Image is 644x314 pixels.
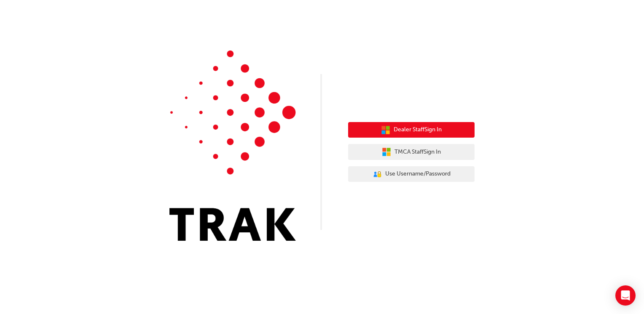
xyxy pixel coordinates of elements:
button: TMCA StaffSign In [348,144,475,160]
div: Open Intercom Messenger [615,285,636,306]
button: Dealer StaffSign In [348,122,475,138]
span: TMCA Staff Sign In [394,147,441,157]
span: Dealer Staff Sign In [394,125,442,135]
span: Use Username/Password [385,169,451,179]
button: Use Username/Password [348,166,475,182]
img: Trak [169,51,296,241]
